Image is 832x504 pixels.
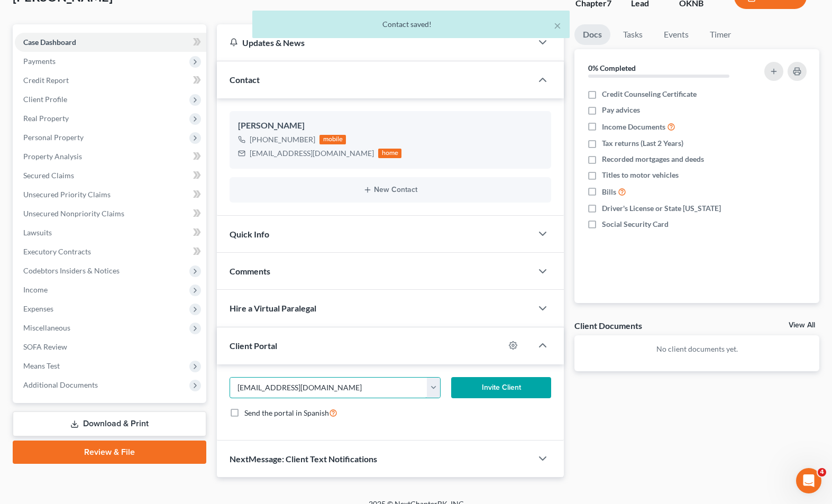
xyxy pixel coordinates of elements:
[250,135,315,144] gu-sc-dial: Click to Connect 8326579039
[230,303,316,313] span: Hire a Virtual Paralegal
[583,344,811,354] p: No client documents yet.
[23,76,69,85] span: Credit Report
[15,147,206,166] a: Property Analysis
[602,89,697,99] span: Credit Counseling Certificate
[15,185,206,204] a: Unsecured Priority Claims
[602,138,683,149] span: Tax returns (Last 2 Years)
[23,114,69,123] span: Real Property
[15,242,206,261] a: Executory Contracts
[230,75,260,85] span: Contact
[23,228,52,237] span: Lawsuits
[319,135,346,144] div: mobile
[230,266,270,276] span: Comments
[602,203,721,214] span: Driver's License or State [US_STATE]
[23,38,76,47] span: Case Dashboard
[15,166,206,185] a: Secured Claims
[23,171,74,180] span: Secured Claims
[602,219,669,230] span: Social Security Card
[451,377,551,398] button: Invite Client
[13,411,206,436] a: Download & Print
[818,468,826,476] span: 4
[23,133,84,142] span: Personal Property
[15,204,206,223] a: Unsecured Nonpriority Claims
[23,57,56,66] span: Payments
[23,323,70,332] span: Miscellaneous
[23,304,53,313] span: Expenses
[244,408,329,417] span: Send the portal in Spanish
[238,186,543,194] button: New Contact
[15,71,206,90] a: Credit Report
[588,63,636,72] strong: 0% Completed
[230,229,269,239] span: Quick Info
[602,105,640,115] span: Pay advices
[261,19,561,30] div: Contact saved!
[15,223,206,242] a: Lawsuits
[230,454,377,464] span: NextMessage: Client Text Notifications
[602,122,665,132] span: Income Documents
[23,209,124,218] span: Unsecured Nonpriority Claims
[23,380,98,389] span: Additional Documents
[23,361,60,370] span: Means Test
[23,285,48,294] span: Income
[789,322,815,329] a: View All
[15,337,206,356] a: SOFA Review
[238,120,543,132] div: [PERSON_NAME]
[602,154,704,164] span: Recorded mortgages and deeds
[378,149,401,158] div: home
[23,247,91,256] span: Executory Contracts
[230,378,427,398] input: Enter email
[602,187,616,197] span: Bills
[574,320,642,331] div: Client Documents
[23,266,120,275] span: Codebtors Insiders & Notices
[250,148,374,159] div: [EMAIL_ADDRESS][DOMAIN_NAME]
[23,342,67,351] span: SOFA Review
[23,95,67,104] span: Client Profile
[554,19,561,32] button: ×
[602,170,679,180] span: Titles to motor vehicles
[23,190,111,199] span: Unsecured Priority Claims
[230,341,277,351] span: Client Portal
[796,468,821,493] iframe: Intercom live chat
[13,441,206,464] a: Review & File
[23,152,82,161] span: Property Analysis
